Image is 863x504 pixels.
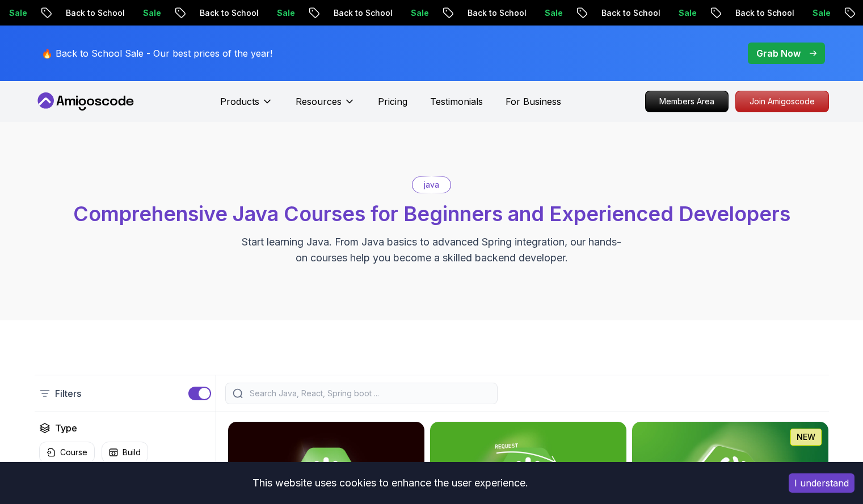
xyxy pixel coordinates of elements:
[55,387,81,400] p: Filters
[789,473,854,493] button: Accept cookies
[736,91,828,112] p: Join Amigoscode
[48,7,125,19] p: Back to School
[39,442,95,463] button: Course
[797,431,815,443] p: NEW
[424,179,439,190] p: java
[102,442,148,463] button: Build
[55,421,77,435] h2: Type
[296,95,355,117] button: Resources
[645,91,729,112] a: Members Area
[378,95,407,108] a: Pricing
[584,7,661,19] p: Back to School
[123,447,141,458] p: Build
[735,91,829,112] a: Join Amigoscode
[220,95,273,117] button: Products
[718,7,795,19] p: Back to School
[60,447,87,458] p: Course
[430,95,483,108] a: Testimonials
[9,471,772,495] div: This website uses cookies to enhance the user experience.
[756,46,801,60] p: Grab Now
[393,7,430,19] p: Sale
[795,7,831,19] p: Sale
[182,7,259,19] p: Back to School
[661,7,697,19] p: Sale
[450,7,527,19] p: Back to School
[646,91,728,112] p: Members Area
[247,388,490,399] input: Search Java, React, Spring boot ...
[296,95,342,108] p: Resources
[316,7,393,19] p: Back to School
[259,7,296,19] p: Sale
[125,7,162,19] p: Sale
[506,95,561,108] a: For Business
[73,201,790,226] span: Comprehensive Java Courses for Beginners and Experienced Developers
[241,234,622,266] p: Start learning Java. From Java basics to advanced Spring integration, our hands-on courses help y...
[220,95,259,108] p: Products
[41,46,272,60] p: 🔥 Back to School Sale - Our best prices of the year!
[527,7,563,19] p: Sale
